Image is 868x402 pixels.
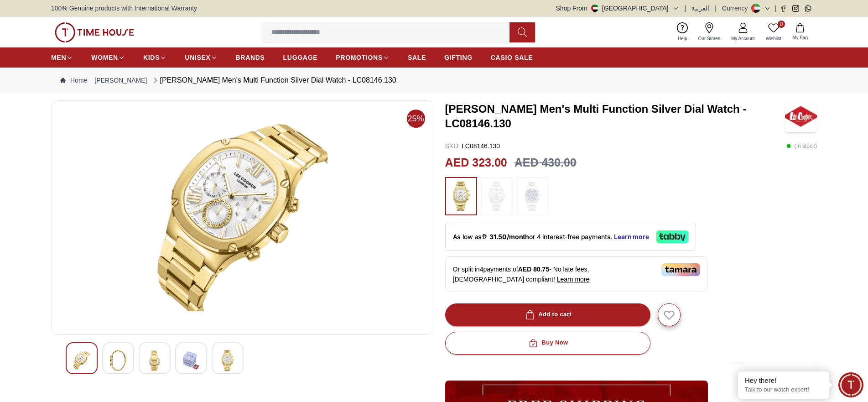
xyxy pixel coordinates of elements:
span: | [685,4,686,13]
span: PROMOTIONS [336,53,383,62]
span: UNISEX [185,53,210,62]
span: SALE [408,53,426,62]
span: WOMEN [91,53,118,62]
span: MEN [51,53,66,62]
a: [PERSON_NAME] [94,76,147,85]
div: Currency [722,4,752,13]
a: CASIO SALE [491,49,533,66]
button: Buy Now [445,332,650,355]
span: AED 80.75 [518,266,549,273]
a: KIDS [143,49,166,66]
img: Lee Cooper Men's Multi Function Silver Dial Watch - LC08146.130 [59,108,426,327]
span: SKU : [445,142,460,150]
a: PROMOTIONS [336,49,390,66]
span: LUGGAGE [283,53,318,62]
img: Lee Cooper Men's Multi Function Silver Dial Watch - LC08146.130 [785,100,817,132]
img: Lee Cooper Men's Multi Function Silver Dial Watch - LC08146.130 [73,350,90,371]
div: [PERSON_NAME] Men's Multi Function Silver Dial Watch - LC08146.130 [151,75,396,86]
span: | [715,4,717,13]
span: Wishlist [762,35,785,42]
h3: [PERSON_NAME] Men's Multi Function Silver Dial Watch - LC08146.130 [445,102,785,131]
span: BRANDS [236,53,265,62]
button: My Bag [787,21,813,43]
h3: AED 430.00 [515,154,577,172]
span: 25% [407,110,425,128]
a: UNISEX [185,49,217,66]
button: العربية [691,4,709,13]
a: Facebook [780,5,787,12]
span: Help [674,35,691,42]
a: GIFTING [444,49,473,66]
div: Hey there! [745,376,822,385]
h2: AED 323.00 [445,154,507,172]
a: LUGGAGE [283,49,318,66]
img: Lee Cooper Men's Multi Function Silver Dial Watch - LC08146.130 [110,350,126,371]
img: United Arab Emirates [591,5,598,12]
p: LC08146.130 [445,141,500,151]
a: BRANDS [236,49,265,66]
a: 0Wishlist [760,21,787,44]
img: ... [450,182,473,211]
span: KIDS [143,53,160,62]
div: Buy Now [527,338,568,348]
span: Learn more [557,276,590,283]
a: Help [672,21,693,44]
img: Lee Cooper Men's Multi Function Silver Dial Watch - LC08146.130 [183,350,199,371]
p: ( In stock ) [786,141,817,151]
img: ... [55,22,134,42]
span: 100% Genuine products with International Warranty [51,4,197,13]
a: SALE [408,49,426,66]
a: Home [60,76,87,85]
nav: Breadcrumb [51,68,817,93]
span: GIFTING [444,53,473,62]
a: Instagram [792,5,799,12]
span: CASIO SALE [491,53,533,62]
span: | [774,4,776,13]
img: ... [485,182,508,211]
button: Shop From[GEOGRAPHIC_DATA] [556,4,679,13]
img: Lee Cooper Men's Multi Function Silver Dial Watch - LC08146.130 [146,350,163,371]
img: Lee Cooper Men's Multi Function Silver Dial Watch - LC08146.130 [219,350,236,371]
span: Our Stores [695,35,724,42]
span: 0 [778,21,785,28]
a: Whatsapp [805,5,811,12]
div: Add to cart [524,309,572,320]
button: Add to cart [445,303,650,326]
a: MEN [51,49,73,66]
img: ... [521,182,544,211]
a: WOMEN [91,49,125,66]
a: Our Stores [693,21,726,44]
span: My Bag [789,34,811,41]
p: Talk to our watch expert! [745,386,822,394]
img: Tamara [661,263,700,276]
span: My Account [728,35,759,42]
div: Or split in 4 payments of - No late fees, [DEMOGRAPHIC_DATA] compliant! [445,256,708,292]
div: Chat Widget [838,372,863,397]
